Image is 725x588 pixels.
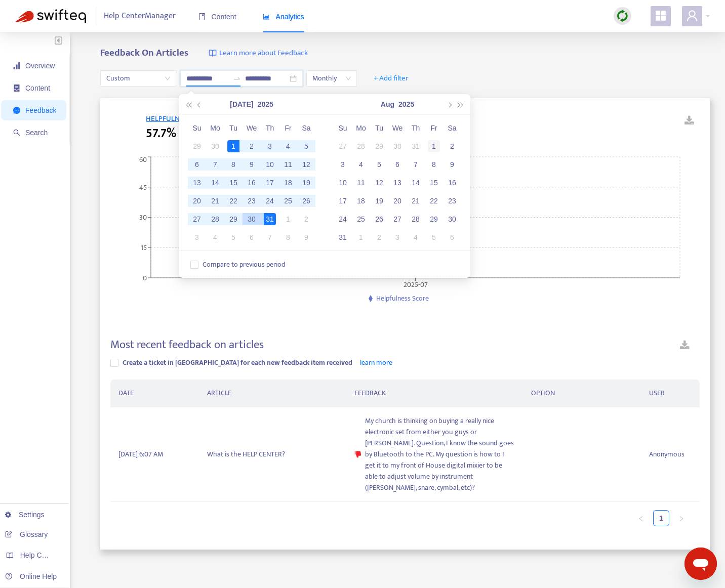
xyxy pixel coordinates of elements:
button: [DATE] [230,94,253,114]
div: 22 [227,195,239,207]
div: 27 [191,213,203,225]
div: 9 [446,158,458,171]
td: 2025-06-29 [188,137,206,155]
a: Settings [5,511,45,519]
td: 2025-08-01 [279,210,297,228]
a: Learn more about Feedback [209,48,308,59]
td: 2025-07-24 [261,192,279,210]
div: 8 [227,158,239,171]
td: 2025-08-08 [425,155,443,174]
div: 31 [410,140,422,152]
span: Content [25,84,50,92]
span: area-chart [263,13,270,20]
span: signal [13,62,20,69]
div: 14 [410,177,422,189]
td: 2025-09-02 [370,228,388,246]
div: 7 [410,158,422,171]
div: 21 [209,195,221,207]
li: Next Page [673,510,690,526]
td: 2025-07-23 [243,192,261,210]
td: 2025-08-17 [334,192,352,210]
th: We [243,119,261,137]
div: 30 [391,140,404,152]
th: Mo [352,119,370,137]
div: 18 [355,195,367,207]
td: 2025-08-15 [425,174,443,192]
td: 2025-07-04 [279,137,297,155]
td: 2025-08-03 [188,228,206,246]
div: 31 [337,231,349,243]
span: My church is thinking on buying a really nice electronic set from either you guys or [PERSON_NAME... [365,415,515,493]
th: DATE [110,380,199,407]
div: 16 [446,177,458,189]
div: 9 [246,158,258,171]
tspan: 2025-07 [404,278,428,290]
td: 2025-07-07 [206,155,224,174]
tspan: 0 [143,272,147,283]
div: 30 [209,140,221,152]
div: 29 [373,140,385,152]
div: 2 [246,140,258,152]
th: USER [641,380,700,407]
div: 30 [446,213,458,225]
td: 2025-07-15 [224,174,243,192]
td: 2025-07-16 [243,174,261,192]
div: 30 [246,213,258,225]
td: 2025-07-20 [188,192,206,210]
td: 2025-06-30 [206,137,224,155]
td: 2025-07-29 [224,210,243,228]
div: 13 [391,177,404,189]
div: 24 [264,195,276,207]
td: 2025-08-04 [352,155,370,174]
div: 28 [410,213,422,225]
div: 6 [191,158,203,171]
td: 2025-07-27 [334,137,352,155]
div: 6 [391,158,404,171]
td: 2025-08-05 [370,155,388,174]
img: image-link [209,49,217,57]
div: 27 [391,213,404,225]
div: 10 [337,177,349,189]
td: 2025-08-20 [388,192,407,210]
th: Th [407,119,425,137]
td: 2025-07-30 [243,210,261,228]
td: 2025-08-28 [407,210,425,228]
div: 9 [300,231,312,243]
td: 2025-07-01 [224,137,243,155]
td: 2025-07-10 [261,155,279,174]
div: 4 [209,231,221,243]
div: 21 [410,195,422,207]
td: 2025-08-10 [334,174,352,192]
div: 14 [209,177,221,189]
td: 2025-07-21 [206,192,224,210]
span: Help Centers [20,551,62,559]
img: sync.dc5367851b00ba804db3.png [616,10,629,22]
td: 2025-07-27 [188,210,206,228]
div: 13 [191,177,203,189]
td: 2025-07-28 [206,210,224,228]
div: 1 [227,140,239,152]
div: 2 [373,231,385,243]
td: 2025-08-22 [425,192,443,210]
div: 1 [282,213,294,225]
td: 2025-08-26 [370,210,388,228]
td: 2025-07-25 [279,192,297,210]
td: 2025-08-19 [370,192,388,210]
div: 23 [446,195,458,207]
div: 2 [300,213,312,225]
td: 2025-08-07 [261,228,279,246]
td: 2025-08-11 [352,174,370,192]
td: 2025-08-02 [443,137,461,155]
div: 11 [355,177,367,189]
div: 8 [282,231,294,243]
div: 2 [446,140,458,152]
div: 28 [209,213,221,225]
span: appstore [655,10,667,22]
span: Content [198,13,236,21]
td: 2025-07-29 [370,137,388,155]
td: 2025-08-12 [370,174,388,192]
div: 3 [191,231,203,243]
th: FEEDBACK [346,380,523,407]
div: 5 [373,158,385,171]
td: 2025-07-22 [224,192,243,210]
